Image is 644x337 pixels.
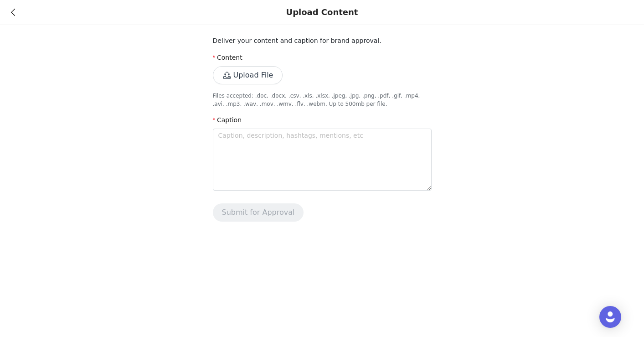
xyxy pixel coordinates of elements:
button: Upload File [213,66,283,84]
p: Files accepted: .doc, .docx, .csv, .xls, .xlsx, .jpeg, .jpg, .png, .pdf, .gif, .mp4, .avi, .mp3, ... [213,92,432,108]
label: Content [213,54,242,61]
div: Upload Content [286,7,358,17]
span: Upload File [213,72,283,79]
p: Deliver your content and caption for brand approval. [213,36,432,46]
button: Submit for Approval [213,203,304,222]
div: Open Intercom Messenger [599,306,621,328]
label: Caption [213,116,242,124]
